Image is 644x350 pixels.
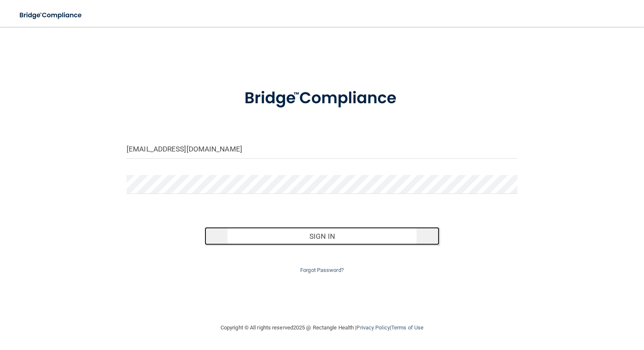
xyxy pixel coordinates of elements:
a: Terms of Use [391,324,423,331]
img: bridge_compliance_login_screen.278c3ca4.svg [228,77,417,120]
div: Copyright © All rights reserved 2025 @ Rectangle Health | | [169,314,475,341]
a: Forgot Password? [300,267,344,273]
a: Privacy Policy [356,324,390,331]
img: bridge_compliance_login_screen.278c3ca4.svg [13,7,90,24]
input: Email [127,140,517,159]
iframe: Drift Widget Chat Controller [499,291,634,324]
button: Sign In [205,227,439,246]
